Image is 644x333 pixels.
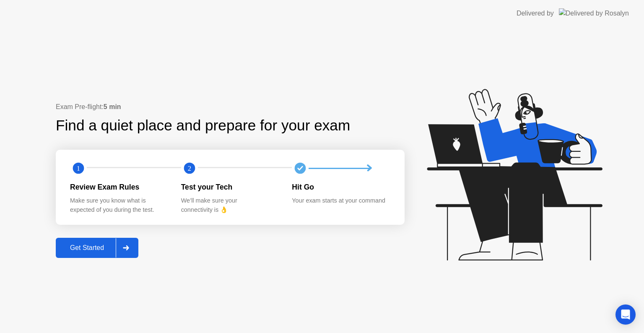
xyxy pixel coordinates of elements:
[70,182,168,193] div: Review Exam Rules
[517,8,554,18] div: Delivered by
[70,196,168,214] div: Make sure you know what is expected of you during the test.
[56,102,405,112] div: Exam Pre-flight:
[56,238,138,258] button: Get Started
[292,182,390,193] div: Hit Go
[292,196,390,206] div: Your exam starts at your command
[77,164,80,172] text: 1
[56,114,351,137] div: Find a quiet place and prepare for your exam
[188,164,191,172] text: 2
[181,196,279,214] div: We’ll make sure your connectivity is 👌
[181,182,279,193] div: Test your Tech
[104,103,121,110] b: 5 min
[58,244,116,252] div: Get Started
[559,8,629,18] img: Delivered by Rosalyn
[615,304,636,325] div: Open Intercom Messenger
